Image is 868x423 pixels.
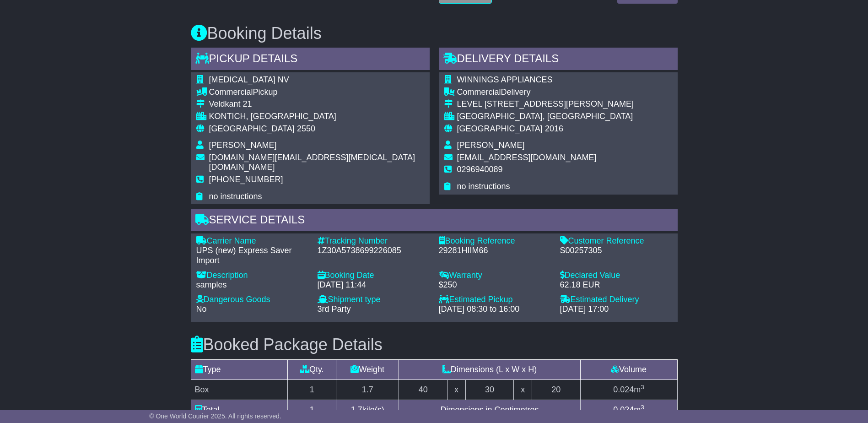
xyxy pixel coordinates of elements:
[439,236,551,246] div: Booking Reference
[196,280,308,290] div: samples
[560,246,672,256] div: S00257305
[580,359,677,380] td: Volume
[209,124,295,133] span: [GEOGRAPHIC_DATA]
[580,400,677,420] td: m
[209,192,262,201] span: no instructions
[439,48,678,72] div: Delivery Details
[439,304,551,315] div: [DATE] 08:30 to 16:00
[191,209,678,233] div: Service Details
[318,304,351,314] span: 3rd Party
[336,380,399,400] td: 1.7
[560,280,672,290] div: 62.18 EUR
[209,175,283,184] span: [PHONE_NUMBER]
[447,380,465,400] td: x
[297,124,315,133] span: 2550
[613,385,634,394] span: 0.024
[196,304,207,314] span: No
[191,48,430,72] div: Pickup Details
[209,141,277,150] span: [PERSON_NAME]
[196,236,308,246] div: Carrier Name
[196,271,308,281] div: Description
[209,112,424,122] div: KONTICH, [GEOGRAPHIC_DATA]
[191,400,288,420] td: Total
[149,412,281,420] span: © One World Courier 2025. All rights reserved.
[399,400,580,420] td: Dimensions in Centimetres
[318,236,430,246] div: Tracking Number
[514,380,532,400] td: x
[288,359,336,380] td: Qty.
[288,400,336,420] td: 1
[641,384,644,390] sup: 3
[560,236,672,246] div: Customer Reference
[532,380,580,400] td: 20
[457,87,634,98] div: Delivery
[318,246,430,256] div: 1Z30A5738699226085
[191,24,678,43] h3: Booking Details
[336,359,399,380] td: Weight
[457,124,543,133] span: [GEOGRAPHIC_DATA]
[465,380,514,400] td: 30
[580,380,677,400] td: m
[191,336,678,354] h3: Booked Package Details
[318,271,430,281] div: Booking Date
[209,75,289,84] span: [MEDICAL_DATA] NV
[191,380,288,400] td: Box
[209,87,424,98] div: Pickup
[439,295,551,305] div: Estimated Pickup
[560,295,672,305] div: Estimated Delivery
[641,404,644,411] sup: 3
[545,124,563,133] span: 2016
[560,304,672,315] div: [DATE] 17:00
[288,380,336,400] td: 1
[457,182,510,191] span: no instructions
[209,153,415,172] span: [DOMAIN_NAME][EMAIL_ADDRESS][MEDICAL_DATA][DOMAIN_NAME]
[457,141,525,150] span: [PERSON_NAME]
[191,359,288,380] td: Type
[457,112,634,122] div: [GEOGRAPHIC_DATA], [GEOGRAPHIC_DATA]
[457,99,634,109] div: LEVEL [STREET_ADDRESS][PERSON_NAME]
[457,153,597,162] span: [EMAIL_ADDRESS][DOMAIN_NAME]
[457,165,503,174] span: 0296940089
[318,280,430,290] div: [DATE] 11:44
[457,87,501,97] span: Commercial
[399,380,447,400] td: 40
[351,405,362,414] span: 1.7
[318,295,430,305] div: Shipment type
[439,271,551,281] div: Warranty
[457,75,553,84] span: WINNINGS APPLIANCES
[613,405,634,414] span: 0.024
[439,280,551,290] div: $250
[560,271,672,281] div: Declared Value
[196,246,308,266] div: UPS (new) Express Saver Import
[209,87,253,97] span: Commercial
[209,99,424,109] div: Veldkant 21
[336,400,399,420] td: kilo(s)
[399,359,580,380] td: Dimensions (L x W x H)
[439,246,551,256] div: 29281HIIM66
[196,295,308,305] div: Dangerous Goods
